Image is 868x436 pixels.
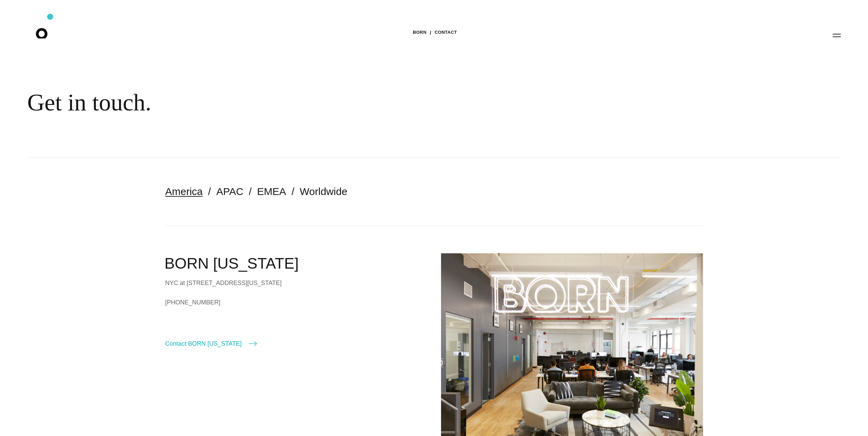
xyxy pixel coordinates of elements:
[164,253,427,274] h2: BORN [US_STATE]
[216,186,243,197] a: APAC
[165,297,427,307] a: [PHONE_NUMBER]
[165,186,203,197] a: America
[257,186,286,197] a: EMEA
[165,278,427,288] div: NYC at [STREET_ADDRESS][US_STATE]
[413,27,426,37] a: BORN
[828,28,845,42] button: Open
[27,89,416,117] div: Get in touch.
[165,339,256,348] a: Contact BORN [US_STATE]
[300,186,348,197] a: Worldwide
[435,27,457,37] a: Contact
